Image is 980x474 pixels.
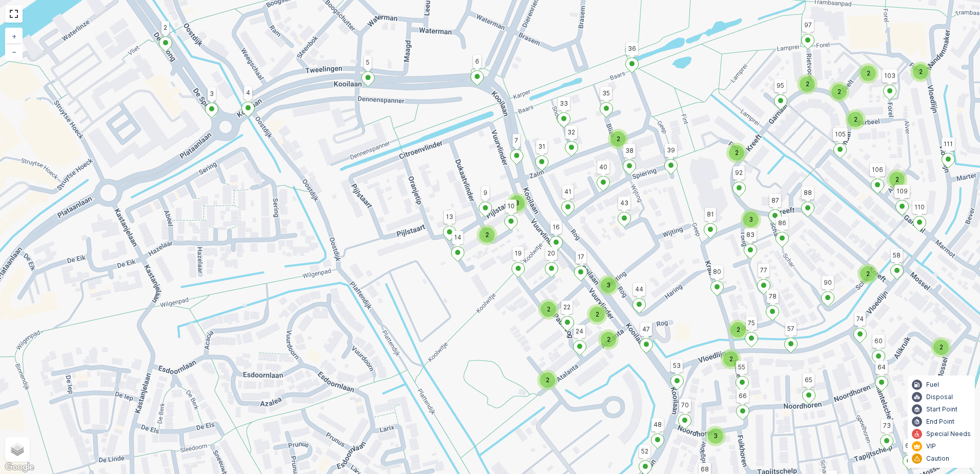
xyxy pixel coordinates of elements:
div: 2 [726,143,747,163]
span: 3 [515,199,519,207]
div: 2 [608,129,628,149]
span: 2 [617,135,620,143]
span: 2 [895,175,899,183]
div: 3 [741,209,761,230]
span: 2 [485,231,489,239]
div: 2 [477,225,497,245]
span: 2 [735,149,739,156]
div: 2 [887,169,907,190]
span: 3 [749,215,753,223]
div: 3 [507,193,527,213]
span: 2 [854,115,857,123]
div: 2 [845,109,866,130]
